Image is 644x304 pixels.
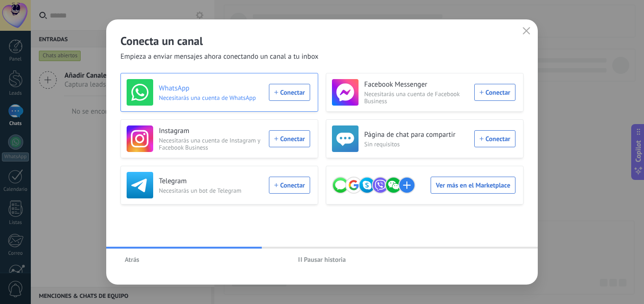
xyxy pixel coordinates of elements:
[159,137,263,151] span: Necesitarás una cuenta de Instagram y Facebook Business
[294,252,350,267] button: Pausar historia
[120,52,319,62] span: Empieza a enviar mensajes ahora conectando un canal a tu inbox
[364,90,469,105] span: Necesitarás una cuenta de Facebook Business
[159,187,263,194] span: Necesitarás un bot de Telegram
[159,126,263,136] h3: Instagram
[304,256,346,263] span: Pausar historia
[120,252,144,267] button: Atrás
[364,80,469,89] h3: Facebook Messenger
[364,130,469,140] h3: Página de chat para compartir
[159,177,263,186] h3: Telegram
[364,141,469,148] span: Sin requisitos
[125,256,139,263] span: Atrás
[120,34,524,48] h2: Conecta un canal
[159,84,263,93] h3: WhatsApp
[159,94,263,101] span: Necesitarás una cuenta de WhatsApp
